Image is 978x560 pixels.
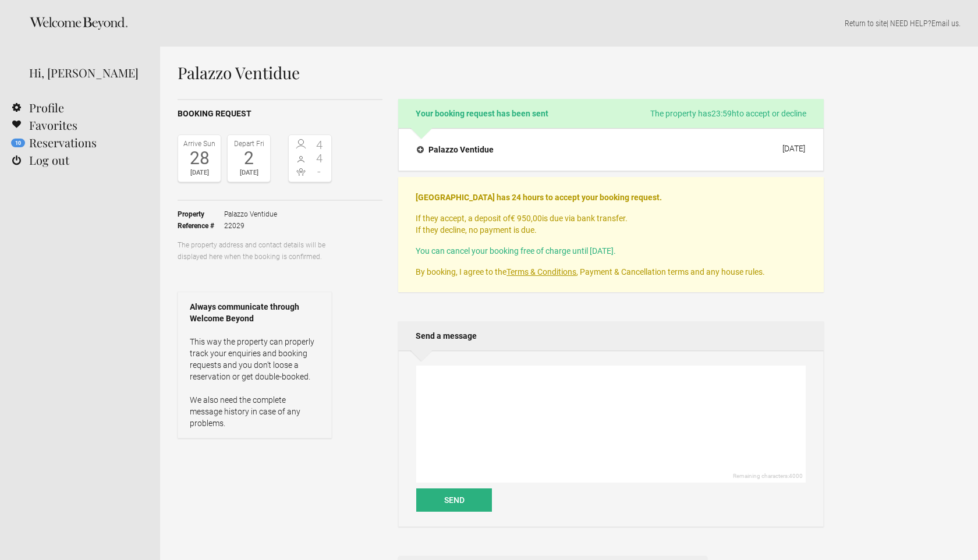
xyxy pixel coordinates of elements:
flynt-countdown: 23:59h [711,109,736,118]
button: Palazzo Ventidue [DATE] [408,137,814,162]
a: Return to site [845,19,887,28]
span: 4 [310,139,329,151]
span: - [310,166,329,178]
div: Hi, [PERSON_NAME] [29,64,143,81]
p: By booking, I agree to the , Payment & Cancellation terms and any house rules. [416,266,806,278]
p: If they accept, a deposit of is due via bank transfer. If they decline, no payment is due. [416,212,806,236]
strong: Always communicate through Welcome Beyond [190,301,320,324]
strong: Property [178,208,224,220]
p: The property address and contact details will be displayed here when the booking is confirmed. [178,239,332,263]
a: Email us [931,19,959,28]
strong: Reference # [178,220,224,232]
flynt-notification-badge: 10 [11,139,25,147]
span: 4 [310,153,329,164]
div: 2 [231,150,267,167]
p: | NEED HELP? . [178,17,961,29]
span: Palazzo Ventidue [224,208,277,220]
h2: Send a message [398,321,824,350]
div: Depart Fri [231,138,267,150]
span: The property has to accept or decline [650,108,806,119]
p: This way the property can properly track your enquiries and booking requests and you don’t loose ... [190,336,320,429]
flynt-currency: € 950,00 [511,214,542,223]
strong: [GEOGRAPHIC_DATA] has 24 hours to accept your booking request. [416,193,662,202]
h2: Booking request [178,108,382,120]
h2: Your booking request has been sent [398,99,824,128]
h4: Palazzo Ventidue [417,144,494,155]
div: [DATE] [782,144,805,153]
span: 22029 [224,220,277,232]
h1: Palazzo Ventidue [178,64,824,81]
button: Send [416,488,492,512]
div: [DATE] [231,167,267,179]
div: 28 [181,150,218,167]
div: Arrive Sun [181,138,218,150]
a: Terms & Conditions [506,267,576,277]
div: [DATE] [181,167,218,179]
span: You can cancel your booking free of charge until [DATE]. [416,246,616,256]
